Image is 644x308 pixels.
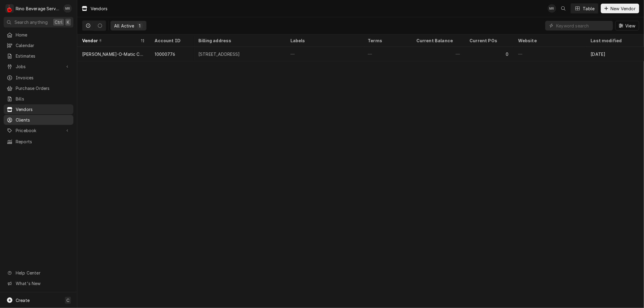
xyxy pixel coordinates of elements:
span: Calendar [16,42,70,49]
span: Vendors [16,106,70,113]
button: Search anythingCtrlK [4,17,73,27]
span: Help Center [16,270,70,276]
span: What's New [16,280,70,287]
div: 0 [465,47,513,61]
span: Bills [16,96,70,102]
span: Create [16,298,30,303]
button: View [615,21,639,30]
div: Last modified [591,37,638,44]
span: New Vendor [609,5,637,12]
div: [STREET_ADDRESS] [198,51,240,57]
a: Go to What's New [4,278,73,288]
span: K [67,19,69,25]
span: Home [16,32,70,38]
div: Labels [290,37,358,44]
span: Search anything [14,19,48,25]
span: Clients [16,117,70,123]
a: Purchase Orders [4,83,73,93]
a: Invoices [4,73,73,83]
span: View [624,23,636,29]
div: R [5,4,14,13]
div: Melissa Rinehart's Avatar [548,4,556,13]
div: — [286,47,363,61]
div: All Active [114,23,134,29]
a: Estimates [4,51,73,61]
div: — [412,47,465,61]
span: Estimates [16,53,70,59]
div: Current Balance [416,37,459,44]
div: Account ID [155,37,188,44]
a: Vendors [4,104,73,114]
span: Ctrl [55,19,62,25]
div: [PERSON_NAME]-O-Matic Corporation [82,51,145,57]
div: 10000776 [155,51,175,57]
div: 1 [138,23,142,29]
span: Pricebook [16,127,61,134]
div: Website [518,37,581,44]
a: Go to Help Center [4,268,73,278]
div: Billing address [198,37,280,44]
div: Terms [368,37,405,44]
span: C [66,297,69,303]
div: — [513,47,586,61]
a: Home [4,30,73,40]
button: New Vendor [601,4,639,13]
div: Table [583,5,595,12]
div: Rino Beverage Service [16,5,60,12]
button: Open search [559,4,568,13]
a: Clients [4,115,73,125]
a: Bills [4,94,73,104]
div: Rino Beverage Service's Avatar [5,4,14,13]
div: Current POs [469,37,507,44]
span: Reports [16,138,70,145]
div: MR [548,4,556,13]
div: MR [63,4,72,13]
span: Jobs [16,63,61,70]
a: Calendar [4,40,73,50]
div: Melissa Rinehart's Avatar [63,4,72,13]
div: Vendor [82,37,139,44]
span: Invoices [16,75,70,81]
a: Reports [4,137,73,147]
div: — [363,47,412,61]
input: Keyword search [556,21,610,30]
span: Purchase Orders [16,85,70,91]
a: Go to Jobs [4,62,73,71]
a: Go to Pricebook [4,125,73,135]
